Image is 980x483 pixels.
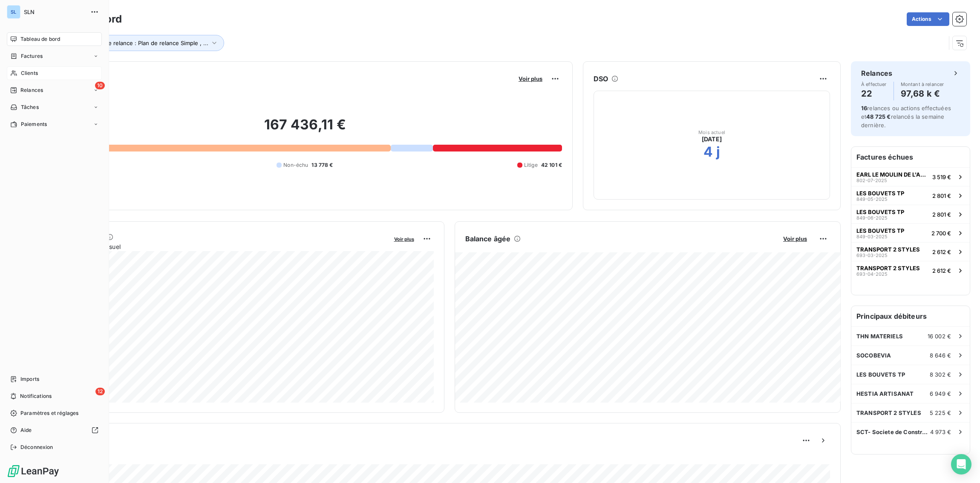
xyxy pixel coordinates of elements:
[851,261,970,280] button: TRANSPORT 2 STYLES693-04-20252 612 €
[907,12,949,26] button: Actions
[7,464,60,478] img: Logo LeanPay
[930,371,951,378] span: 8 302 €
[20,392,52,400] span: Notifications
[392,235,417,243] button: Voir plus
[861,105,867,111] span: 16
[931,230,951,237] span: 2 700 €
[21,52,43,60] span: Factures
[92,40,208,46] span: Plan de relance : Plan de relance Simple , ...
[928,333,951,340] span: 16 002 €
[702,135,722,143] span: [DATE]
[519,75,542,82] span: Voir plus
[866,113,891,120] span: 48 725 €
[856,178,887,183] span: 802-07-2025
[465,234,511,244] h6: Balance âgée
[930,409,951,416] span: 5 225 €
[861,87,887,100] h4: 22
[781,235,810,243] button: Voir plus
[851,147,970,167] h6: Factures échues
[851,205,970,223] button: LES BOUVETS TP849-06-20252 801 €
[861,105,951,129] span: relances ou actions effectuées et relancés la semaine dernière.
[856,272,888,277] span: 693-04-2025
[930,352,951,359] span: 8 646 €
[901,82,944,87] span: Montant à relancer
[856,253,888,258] span: 693-03-2025
[856,227,904,234] span: LES BOUVETS TP
[932,211,951,218] span: 2 801 €
[20,409,78,417] span: Paramètres et réglages
[856,352,891,359] span: SOCOBEVIA
[856,197,888,202] span: 849-05-2025
[856,234,888,239] span: 849-03-2025
[851,306,970,326] h6: Principaux débiteurs
[932,174,951,180] span: 3 519 €
[48,116,562,142] h2: 167 436,11 €
[856,209,904,215] span: LES BOUVETS TP
[394,236,414,242] span: Voir plus
[594,74,608,84] h6: DSO
[930,390,951,397] span: 6 949 €
[21,120,47,128] span: Paiements
[856,429,930,435] span: SCT- Societe de Construction Technique
[283,161,308,169] span: Non-échu
[856,215,888,220] span: 849-06-2025
[20,443,53,451] span: Déconnexion
[783,235,807,242] span: Voir plus
[856,246,920,253] span: TRANSPORT 2 STYLES
[932,267,951,274] span: 2 612 €
[541,161,562,169] span: 42 101 €
[851,186,970,205] button: LES BOUVETS TP849-05-20252 801 €
[21,69,38,77] span: Clients
[861,68,892,78] h6: Relances
[856,190,904,197] span: LES BOUVETS TP
[80,35,224,51] button: Plan de relance : Plan de relance Simple , ...
[856,371,905,378] span: LES BOUVETS TP
[851,242,970,261] button: TRANSPORT 2 STYLES693-03-20252 612 €
[48,242,388,251] span: Chiffre d'affaires mensuel
[24,9,85,15] span: SLN
[861,82,887,87] span: À effectuer
[21,103,39,111] span: Tâches
[20,35,60,43] span: Tableau de bord
[951,454,971,474] div: Open Intercom Messenger
[516,75,545,83] button: Voir plus
[856,390,914,397] span: HESTIA ARTISANAT
[698,130,725,135] span: Mois actuel
[932,192,951,199] span: 2 801 €
[716,143,720,160] h2: j
[524,161,538,169] span: Litige
[901,87,944,100] h4: 97,68 k €
[20,426,32,434] span: Aide
[851,223,970,242] button: LES BOUVETS TP849-03-20252 700 €
[856,171,929,178] span: EARL LE MOULIN DE L'ABBAYE
[856,333,903,340] span: THN MATERIELS
[932,249,951,255] span: 2 612 €
[311,161,333,169] span: 13 778 €
[7,423,102,437] a: Aide
[95,388,105,395] span: 12
[703,143,713,160] h2: 4
[856,265,920,272] span: TRANSPORT 2 STYLES
[856,409,921,416] span: TRANSPORT 2 STYLES
[20,86,43,94] span: Relances
[851,167,970,186] button: EARL LE MOULIN DE L'ABBAYE802-07-20253 519 €
[7,5,20,19] div: SL
[95,82,105,89] span: 10
[20,375,39,383] span: Imports
[930,429,951,435] span: 4 973 €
